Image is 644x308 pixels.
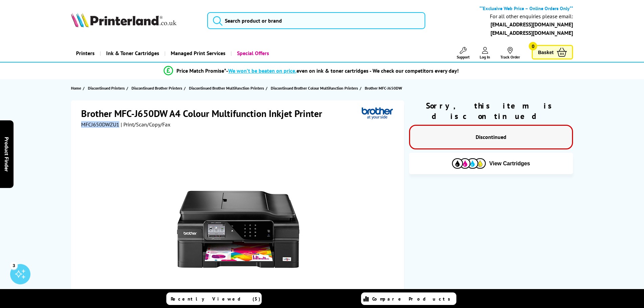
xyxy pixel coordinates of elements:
span: Discontinued Printers [88,85,125,92]
span: Brother MFC-J650DW [365,85,402,92]
a: Recently Viewed (5) [166,292,262,305]
a: Log In [480,47,490,60]
img: Cartridges [452,158,486,169]
a: [EMAIL_ADDRESS][DOMAIN_NAME] [491,21,573,28]
a: Special Offers [231,45,274,62]
div: Sorry, this item is discontinued [409,100,573,121]
span: View Cartridges [489,161,530,167]
input: Search product or brand [207,12,425,29]
span: Discontinued Brother Multifunction Printers [189,85,264,92]
a: Ink & Toner Cartridges [100,45,164,62]
a: Compare Products [361,292,456,305]
a: Printerland Logo [71,13,199,29]
h1: Brother MFC-J650DW A4 Colour Multifunction Inkjet Printer [81,107,329,120]
img: Printerland Logo [71,13,176,27]
a: Discontinued Printers [88,85,126,92]
span: We won’t be beaten on price, [228,67,296,74]
span: | Print/Scan/Copy/Fax [121,121,170,128]
b: **Exclusive Web Price – Online Orders Only** [479,5,573,11]
a: Brother MFC-J650DW [365,85,404,92]
span: Support [457,54,470,60]
span: Discontinued Brother Printers [132,85,182,92]
button: View Cartridges [414,158,568,169]
a: [EMAIL_ADDRESS][DOMAIN_NAME] [491,29,573,36]
img: Brother MFC-J650DW [172,141,305,274]
a: Basket 0 [532,45,573,60]
div: For all other enquiries please email: [490,13,573,20]
a: Support [457,47,470,60]
span: Recently Viewed (5) [171,296,261,302]
a: Home [71,85,83,92]
span: Ink & Toner Cartridges [106,45,159,62]
a: Discontinued Brother Colour Multifunction Printers [271,85,360,92]
span: MFCJ650DWZU1 [81,121,119,128]
li: modal_Promise [55,65,568,77]
a: Printers [71,45,100,62]
p: Discontinued [417,133,565,142]
img: Brother [362,107,393,120]
span: Log In [480,54,490,60]
div: - even on ink & toner cartridges - We check our competitors every day! [226,67,459,74]
a: Discontinued Brother Printers [132,85,184,92]
span: 0 [529,42,537,50]
a: Track Order [500,47,520,60]
span: Price Match Promise* [176,67,226,74]
a: Managed Print Services [164,45,231,62]
span: Compare Products [372,296,454,302]
span: Basket [538,48,553,57]
span: Discontinued Brother Colour Multifunction Printers [271,85,358,92]
a: Discontinued Brother Multifunction Printers [189,85,266,92]
span: Product Finder [3,137,10,171]
span: Home [71,85,81,92]
div: 3 [10,262,18,269]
